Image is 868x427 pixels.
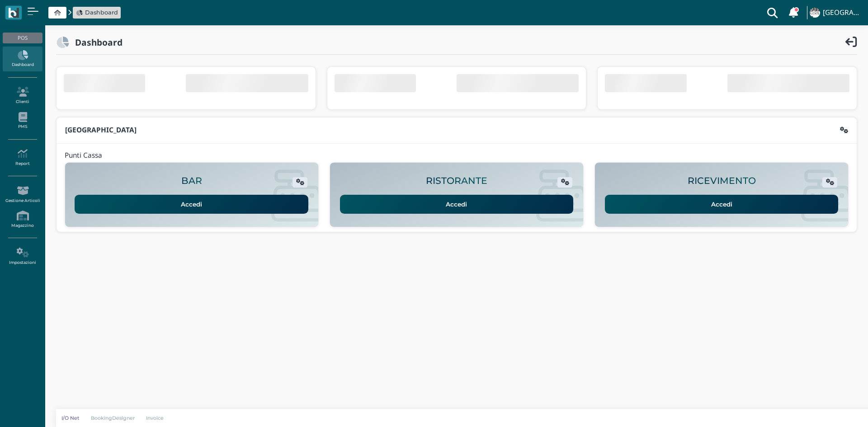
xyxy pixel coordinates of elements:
a: Clienti [3,83,42,108]
h4: [GEOGRAPHIC_DATA] [823,9,863,17]
a: Accedi [605,195,839,214]
a: Dashboard [3,47,42,71]
a: Gestione Articoli [3,182,42,207]
a: Accedi [340,195,574,214]
img: logo [8,8,19,18]
h2: Dashboard [69,38,123,47]
b: [GEOGRAPHIC_DATA] [65,125,137,135]
a: Accedi [75,195,308,214]
h2: RISTORANTE [426,176,487,186]
a: Magazzino [3,207,42,232]
a: Report [3,145,42,170]
span: Dashboard [85,8,118,17]
h2: BAR [181,176,202,186]
a: Dashboard [76,8,118,17]
h2: RICEVIMENTO [688,176,756,186]
div: POS [3,33,42,43]
a: ... [GEOGRAPHIC_DATA] [808,2,863,23]
h4: Punti Cassa [65,152,102,160]
iframe: Help widget launcher [804,399,860,419]
a: Impostazioni [3,244,42,269]
img: ... [810,8,820,18]
a: PMS [3,108,42,133]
